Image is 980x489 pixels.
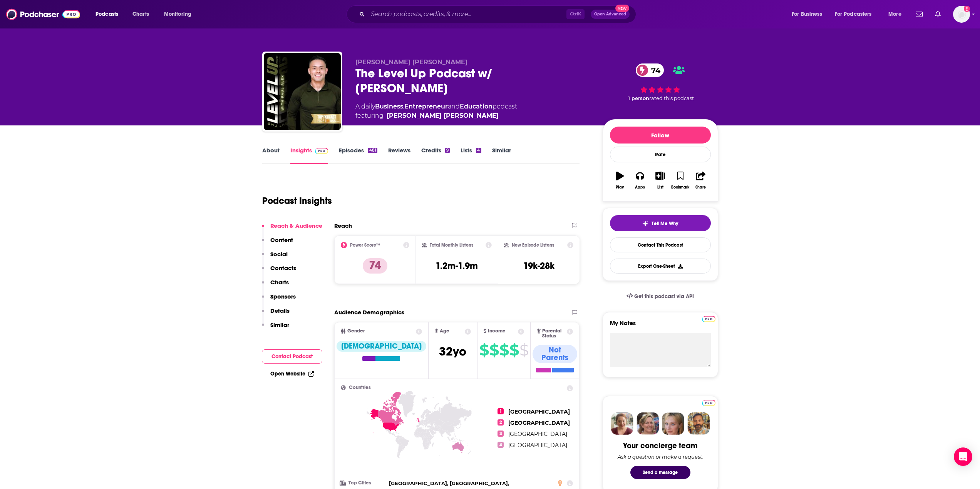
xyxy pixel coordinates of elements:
a: Pro website [702,399,715,406]
button: List [650,167,670,194]
h2: Total Monthly Listens [430,242,473,248]
img: User Profile [953,6,970,23]
div: A daily podcast [355,102,517,120]
img: Podchaser Pro [702,400,715,406]
span: Countries [349,385,371,390]
a: Reviews [388,147,410,164]
span: Charts [132,9,149,20]
span: 1 person [628,95,649,101]
div: List [657,185,663,190]
span: 4 [498,442,504,448]
div: Apps [635,185,645,190]
span: 3 [498,431,504,437]
a: Show notifications dropdown [913,8,926,21]
span: More [888,9,901,20]
p: Content [270,236,293,244]
span: $ [479,344,489,356]
h2: Power Score™ [350,242,380,248]
a: Education [460,103,493,110]
span: $ [499,344,509,356]
button: Follow [610,127,711,144]
img: Barbara Profile [637,412,659,435]
button: Content [262,236,293,250]
span: rated this podcast [649,95,694,101]
button: Show profile menu [953,6,970,23]
span: Get this podcast via API [634,293,694,300]
button: Apps [630,167,650,194]
button: open menu [159,8,201,20]
button: Share [690,167,710,194]
span: Tell Me Why [652,220,678,227]
span: $ [519,344,528,356]
span: $ [489,344,499,356]
img: Jon Profile [687,412,710,435]
span: [GEOGRAPHIC_DATA], [GEOGRAPHIC_DATA] [389,480,508,486]
svg: Add a profile image [964,6,970,12]
span: Ctrl K [566,9,585,19]
a: Paul Alex Espinoza [387,111,499,120]
h2: Audience Demographics [334,309,404,316]
span: and [448,103,460,110]
span: 1 [498,408,504,414]
p: Charts [270,279,289,286]
span: $ [509,344,519,356]
a: Charts [127,8,154,20]
a: Pro website [702,315,715,322]
p: 74 [363,258,387,274]
img: Podchaser Pro [315,148,328,154]
a: Show notifications dropdown [932,8,944,21]
button: Charts [262,279,289,293]
span: For Business [792,9,822,20]
span: 74 [643,63,664,77]
div: Your concierge team [623,441,697,451]
p: Details [270,307,290,314]
p: Sponsors [270,293,296,300]
h1: Podcast Insights [262,195,332,207]
p: Contacts [270,264,296,272]
a: Similar [492,147,511,164]
button: open menu [830,8,883,20]
button: open menu [883,8,911,20]
div: Open Intercom Messenger [954,447,972,466]
div: 9 [445,148,450,153]
span: Parental Status [542,329,566,339]
a: InsightsPodchaser Pro [290,147,328,164]
button: Contacts [262,264,296,279]
span: [GEOGRAPHIC_DATA] [508,442,567,449]
span: Open Advanced [594,12,626,16]
div: Search podcasts, credits, & more... [354,5,643,23]
button: Reach & Audience [262,222,322,236]
button: open menu [786,8,832,20]
span: Age [440,329,449,334]
img: The Level Up Podcast w/ Paul Alex [264,53,341,130]
span: Logged in as mcastricone [953,6,970,23]
div: Rate [610,147,711,162]
div: Ask a question or make a request. [618,454,703,460]
span: 2 [498,419,504,426]
span: [GEOGRAPHIC_DATA] [508,431,567,437]
button: Play [610,167,630,194]
span: 32 yo [439,344,466,359]
img: Podchaser - Follow, Share and Rate Podcasts [6,7,80,22]
span: Podcasts [95,9,118,20]
div: 4 [476,148,481,153]
p: Similar [270,321,289,329]
a: Lists4 [461,147,481,164]
div: 481 [368,148,377,153]
span: Gender [347,329,365,334]
div: Not Parents [533,345,577,363]
h2: Reach [334,222,352,229]
label: My Notes [610,319,711,333]
span: New [615,5,629,12]
a: 74 [636,63,664,77]
button: Export One-Sheet [610,259,711,274]
div: [DEMOGRAPHIC_DATA] [337,341,426,352]
img: Podchaser Pro [702,316,715,322]
div: Share [695,185,706,190]
p: Social [270,250,288,258]
button: Send a message [630,466,690,479]
a: Entrepreneur [404,103,448,110]
span: , [403,103,404,110]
